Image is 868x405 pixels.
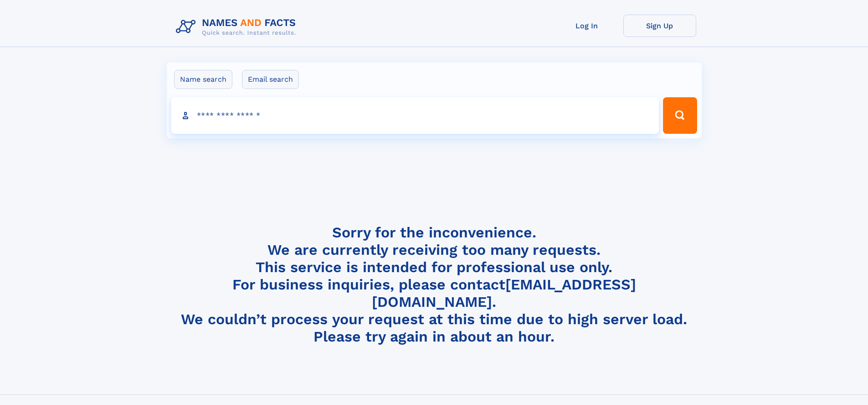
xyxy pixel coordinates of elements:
[550,15,623,37] a: Log In
[372,276,636,310] a: [EMAIL_ADDRESS][DOMAIN_NAME]
[172,224,696,346] h4: Sorry for the inconvenience. We are currently receiving too many requests. This service is intend...
[174,70,232,89] label: Name search
[623,15,696,37] a: Sign Up
[171,97,659,134] input: search input
[172,15,303,39] img: Logo Names and Facts
[663,97,697,134] button: Search Button
[242,70,299,89] label: Email search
